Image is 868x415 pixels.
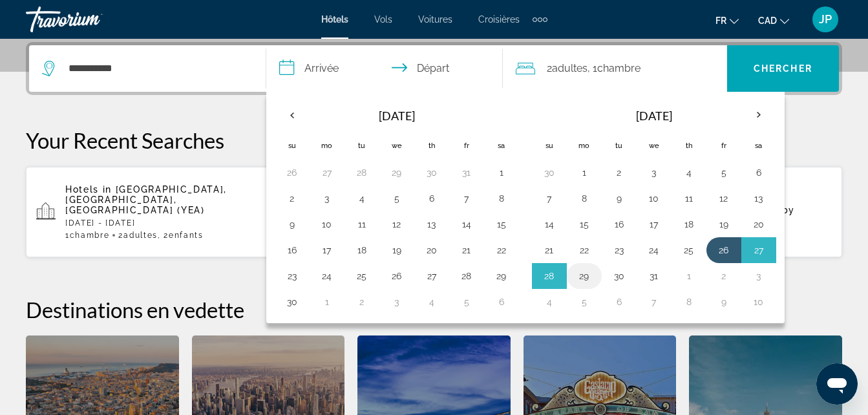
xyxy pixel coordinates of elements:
button: Day 21 [456,241,477,259]
button: Day 13 [421,215,442,233]
button: Day 19 [714,215,734,233]
table: Right calendar grid [532,100,776,315]
button: Day 8 [491,189,512,207]
button: Day 16 [282,241,302,259]
button: Day 1 [491,164,512,182]
button: Day 26 [282,164,302,182]
button: Day 15 [574,215,595,233]
button: Day 6 [491,293,512,311]
button: Day 6 [609,293,630,311]
span: [GEOGRAPHIC_DATA], [GEOGRAPHIC_DATA], [GEOGRAPHIC_DATA] (YEA) [65,184,227,215]
button: Day 25 [679,241,699,259]
button: Day 5 [714,164,734,182]
button: Day 23 [282,267,302,285]
h2: Destinations en vedette [26,297,842,323]
a: Voitures [418,14,452,25]
button: Day 1 [317,293,337,311]
span: JP [819,13,832,26]
button: Day 9 [609,189,630,207]
button: Travelers: 2 adults, 0 children [503,45,727,92]
button: Day 27 [317,164,337,182]
span: 2 [547,59,587,78]
span: Adultes [552,62,587,74]
button: Day 5 [456,293,477,311]
div: Search widget [29,45,839,92]
button: Day 12 [714,189,734,207]
button: Day 21 [539,241,560,259]
th: [DATE] [310,100,484,131]
button: Day 12 [386,215,407,233]
button: Day 20 [421,241,442,259]
button: Day 6 [748,164,769,182]
button: Day 5 [574,293,595,311]
button: Day 30 [609,267,630,285]
button: Day 10 [748,293,769,311]
button: Extra navigation items [533,9,547,30]
button: Day 24 [317,267,337,285]
th: [DATE] [567,100,741,131]
button: Day 10 [644,189,664,207]
button: Change currency [758,11,789,30]
button: Next month [741,100,776,130]
button: Day 25 [352,267,372,285]
button: Day 30 [539,164,560,182]
button: Day 4 [352,189,372,207]
button: Day 9 [282,215,302,233]
span: Chambre [70,231,110,240]
button: Day 27 [748,241,769,259]
button: Day 2 [714,267,734,285]
button: Day 14 [456,215,477,233]
button: Day 2 [282,189,302,207]
button: Day 17 [317,241,337,259]
button: Day 4 [539,293,560,311]
button: Day 16 [609,215,630,233]
button: Day 29 [574,267,595,285]
button: Day 26 [386,267,407,285]
button: Day 30 [282,293,302,311]
button: Day 28 [539,267,560,285]
button: Day 2 [609,164,630,182]
button: Day 7 [644,293,664,311]
span: Enfants [169,231,204,240]
span: Hotels in [65,184,112,195]
span: Hôtels [321,14,348,25]
span: Croisières [478,14,520,25]
button: Day 24 [644,241,664,259]
button: Day 29 [386,164,407,182]
input: Search hotel destination [67,59,246,78]
button: Day 8 [679,293,699,311]
button: Day 28 [352,164,372,182]
button: Day 26 [714,241,734,259]
button: Day 11 [679,189,699,207]
button: Day 5 [386,189,407,207]
span: CAD [758,16,777,26]
button: Day 3 [317,189,337,207]
p: Your Recent Searches [26,127,842,153]
span: 2 [118,231,157,240]
iframe: Bouton de lancement de la fenêtre de messagerie [816,363,858,405]
table: Left calendar grid [275,100,519,315]
a: Vols [374,14,392,25]
span: 1 [65,231,109,240]
button: Day 18 [679,215,699,233]
span: Adultes [123,231,158,240]
button: Day 17 [644,215,664,233]
button: Day 15 [491,215,512,233]
button: Day 10 [317,215,337,233]
button: Day 20 [748,215,769,233]
button: Day 2 [352,293,372,311]
button: Day 7 [539,189,560,207]
span: fr [715,16,726,26]
span: , 1 [587,59,640,78]
button: Day 4 [679,164,699,182]
button: Day 3 [748,267,769,285]
button: Day 23 [609,241,630,259]
button: Day 29 [491,267,512,285]
p: [DATE] - [DATE] [65,218,279,228]
button: Day 6 [421,189,442,207]
button: Day 8 [574,189,595,207]
span: Chambre [597,62,640,74]
button: Select check in and out date [266,45,503,92]
button: Day 4 [421,293,442,311]
button: Day 1 [679,267,699,285]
